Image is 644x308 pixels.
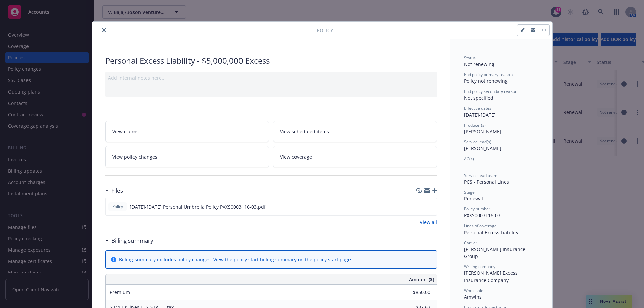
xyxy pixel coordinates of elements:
[112,128,139,135] span: View claims
[314,256,351,263] a: policy start page
[105,55,437,66] div: Personal Excess Liability - $5,000,000 Excess
[464,212,500,219] span: PXXS0003116-03
[111,186,123,195] h3: Files
[464,246,527,259] span: [PERSON_NAME] Insurance Group
[464,95,493,101] span: Not specified
[464,145,501,151] span: [PERSON_NAME]
[464,72,513,77] span: End policy primary reason
[105,121,269,142] a: View claims
[464,78,508,84] span: Policy not renewing
[273,121,437,142] a: View scheduled items
[105,236,153,245] div: Billing summary
[464,139,491,145] span: Service lead(s)
[273,146,437,167] a: View coverage
[464,240,477,246] span: Carrier
[130,203,266,210] span: [DATE]-[DATE] Personal Umbrella Policy PXXS0003116-03.pdf
[112,153,157,160] span: View policy changes
[464,173,497,178] span: Service lead team
[391,287,434,297] input: 0.00
[464,195,483,202] span: Renewal
[464,206,490,212] span: Policy number
[100,26,108,34] button: close
[111,204,124,210] span: Policy
[428,203,434,210] button: preview file
[111,236,153,245] h3: Billing summary
[464,156,474,162] span: AC(s)
[464,128,501,135] span: [PERSON_NAME]
[464,270,519,283] span: [PERSON_NAME] Excess Insurance Company
[409,276,434,283] span: Amount ($)
[464,179,509,185] span: PCS - Personal Lines
[417,203,423,210] button: download file
[464,223,497,229] span: Lines of coverage
[464,294,482,300] span: Amwins
[464,55,476,61] span: Status
[280,153,312,160] span: View coverage
[464,229,539,236] div: Personal Excess Liability
[105,186,123,195] div: Files
[280,128,329,135] span: View scheduled items
[464,105,539,118] div: [DATE] - [DATE]
[420,219,437,226] a: View all
[464,88,517,94] span: End policy secondary reason
[317,27,333,34] span: Policy
[464,288,485,293] span: Wholesaler
[464,122,486,128] span: Producer(s)
[110,289,130,295] span: Premium
[108,74,434,81] div: Add internal notes here...
[464,105,491,111] span: Effective dates
[464,189,475,195] span: Stage
[464,61,494,67] span: Not renewing
[119,256,352,263] div: Billing summary includes policy changes. View the policy start billing summary on the .
[464,162,466,168] span: -
[464,264,495,269] span: Writing company
[105,146,269,167] a: View policy changes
